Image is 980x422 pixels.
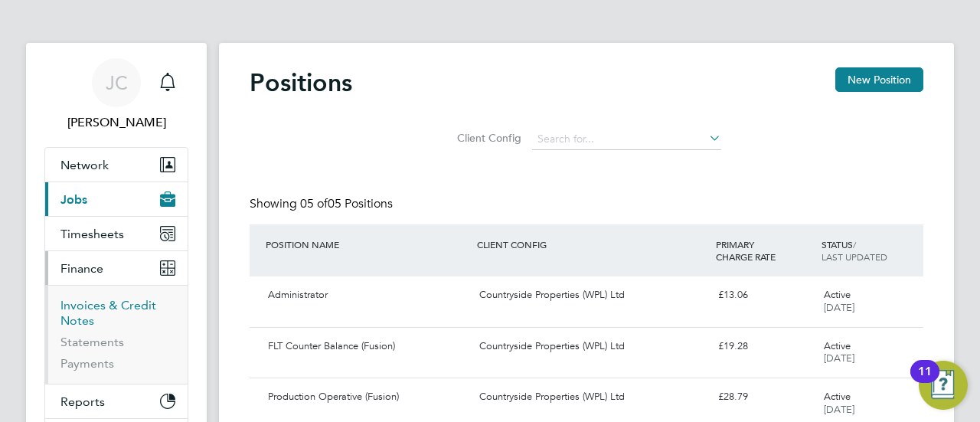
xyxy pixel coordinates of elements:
[473,231,711,258] div: CLIENT CONFIG
[45,148,188,182] button: Network
[45,182,188,216] button: Jobs
[835,67,923,92] button: New Position
[824,390,851,403] span: Active
[45,217,188,250] button: Timesheets
[712,334,818,359] div: £19.28
[60,394,105,409] span: Reports
[262,334,473,359] div: FLT Counter Balance (Fusion)
[918,371,932,391] div: 11
[300,196,328,211] span: 05 of
[250,67,352,98] h2: Positions
[712,231,818,270] div: PRIMARY CHARGE RATE
[300,196,393,211] span: 05 Positions
[262,384,473,410] div: Production Operative (Fusion)
[818,231,923,270] div: STATUS
[824,352,854,365] span: [DATE]
[44,58,188,132] a: JC[PERSON_NAME]
[60,192,87,207] span: Jobs
[853,238,856,250] span: /
[60,298,156,328] a: Invoices & Credit Notes
[45,285,188,384] div: Finance
[45,251,188,285] button: Finance
[532,129,721,150] input: Search for...
[250,196,396,212] div: Showing
[824,339,851,352] span: Active
[473,384,711,410] div: Countryside Properties (WPL) Ltd
[822,250,887,263] span: LAST UPDATED
[712,384,818,410] div: £28.79
[60,356,114,371] a: Payments
[473,283,711,308] div: Countryside Properties (WPL) Ltd
[824,288,851,301] span: Active
[45,384,188,418] button: Reports
[60,261,103,276] span: Finance
[44,113,188,132] span: Jodene Collis-Smith
[473,334,711,359] div: Countryside Properties (WPL) Ltd
[60,227,124,241] span: Timesheets
[824,301,854,314] span: [DATE]
[452,131,521,145] label: Client Config
[919,361,968,410] button: Open Resource Center, 11 new notifications
[262,283,473,308] div: Administrator
[824,403,854,416] span: [DATE]
[60,158,109,172] span: Network
[712,283,818,308] div: £13.06
[262,231,473,258] div: POSITION NAME
[60,335,124,349] a: Statements
[106,73,128,93] span: JC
